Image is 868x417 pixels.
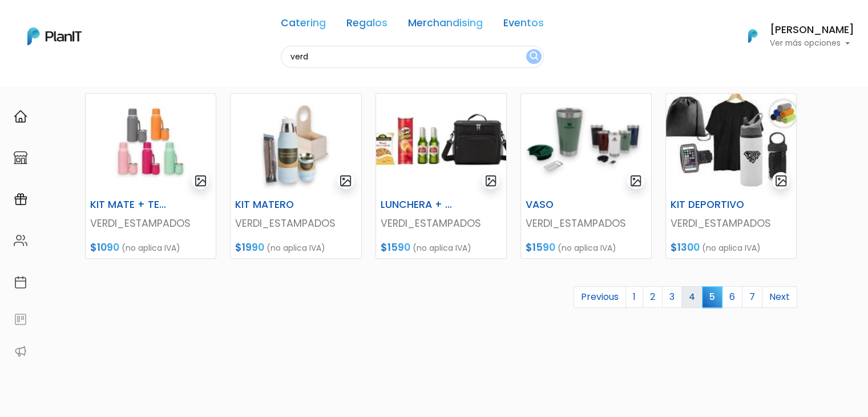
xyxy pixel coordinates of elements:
span: (no aplica IVA) [558,242,616,254]
span: $1990 [235,240,264,254]
img: people-662611757002400ad9ed0e3c099ab2801c6687ba6c219adb57efc949bc21e19d.svg [14,234,27,247]
span: (no aplica IVA) [413,242,471,254]
img: home-e721727adea9d79c4d83392d1f703f7f8bce08238fde08b1acbfd93340b81755.svg [14,110,27,123]
img: gallery-light [629,174,643,187]
a: Previous [574,286,626,308]
img: calendar-87d922413cdce8b2cf7b7f5f62616a5cf9e4887200fb71536465627b3292af00.svg [14,275,27,289]
span: $1590 [381,240,410,254]
img: thumb_2000___2000-Photoroom_-_2025-07-02T103351.963.jpg [86,94,216,194]
h6: LUNCHERA + PICADA [374,199,464,211]
img: thumb_WhatsApp_Image_2025-05-26_at_09.52.07.jpeg [666,94,796,194]
p: VERDI_ESTAMPADOS [381,216,502,231]
a: 7 [742,286,762,308]
a: 4 [681,286,703,308]
span: (no aplica IVA) [267,242,325,254]
p: Ver más opciones [770,39,854,47]
img: PlanIt Logo [740,23,765,49]
span: (no aplica IVA) [702,242,761,254]
a: gallery-light LUNCHERA + PICADA VERDI_ESTAMPADOS $1590 (no aplica IVA) [376,93,507,259]
p: VERDI_ESTAMPADOS [671,216,792,231]
a: gallery-light KIT MATERO VERDI_ESTAMPADOS $1990 (no aplica IVA) [230,93,361,259]
button: PlanIt Logo [PERSON_NAME] Ver más opciones [733,21,854,51]
img: gallery-light [194,174,207,187]
span: $1090 [90,240,119,254]
img: gallery-light [339,174,352,187]
a: 1 [625,286,643,308]
a: Next [762,286,797,308]
input: Buscá regalos, desayunos, y más [281,46,544,68]
span: (no aplica IVA) [122,242,180,254]
img: marketplace-4ceaa7011d94191e9ded77b95e3339b90024bf715f7c57f8cf31f2d8c509eaba.svg [14,151,27,165]
h6: KIT MATERO [228,199,318,211]
p: VERDI_ESTAMPADOS [90,216,211,231]
a: gallery-light VASO VERDI_ESTAMPADOS $1590 (no aplica IVA) [520,93,652,259]
h6: KIT DEPORTIVO [664,199,754,211]
a: gallery-light KIT MATE + TERMO VERDI_ESTAMPADOS $1090 (no aplica IVA) [85,93,216,259]
img: feedback-78b5a0c8f98aac82b08bfc38622c3050aee476f2c9584af64705fc4e61158814.svg [14,312,27,326]
a: 6 [722,286,742,308]
img: thumb_B5069BE2-F4D7-4801-A181-DF9E184C69A6.jpeg [376,94,506,194]
a: gallery-light KIT DEPORTIVO VERDI_ESTAMPADOS $1300 (no aplica IVA) [665,93,797,259]
p: VERDI_ESTAMPADOS [235,216,356,231]
img: gallery-light [774,174,788,187]
h6: [PERSON_NAME] [770,25,854,35]
img: thumb_2000___2000-Photoroom_-_2025-07-01T113819.306.jpg [231,94,361,194]
a: Catering [281,18,326,32]
h6: VASO [519,199,609,211]
h6: KIT MATE + TERMO [83,199,173,211]
span: $1590 [526,240,555,254]
div: ¿Necesitás ayuda? [59,11,164,33]
img: gallery-light [485,174,498,187]
a: Regalos [346,18,387,32]
img: partners-52edf745621dab592f3b2c58e3bca9d71375a7ef29c3b500c9f145b62cc070d4.svg [14,344,27,358]
img: search_button-432b6d5273f82d61273b3651a40e1bd1b912527efae98b1b7a1b2c0702e16a8d.svg [530,51,538,62]
span: $1300 [671,240,700,254]
a: Eventos [503,18,544,32]
a: 3 [662,286,682,308]
span: 5 [702,286,722,307]
a: Merchandising [408,18,483,32]
a: 2 [643,286,663,308]
p: VERDI_ESTAMPADOS [526,216,647,231]
img: campaigns-02234683943229c281be62815700db0a1741e53638e28bf9629b52c665b00959.svg [14,193,27,206]
img: thumb_Captura_de_pantalla_2025-05-29_133446.png [521,94,651,194]
img: PlanIt Logo [27,27,82,45]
